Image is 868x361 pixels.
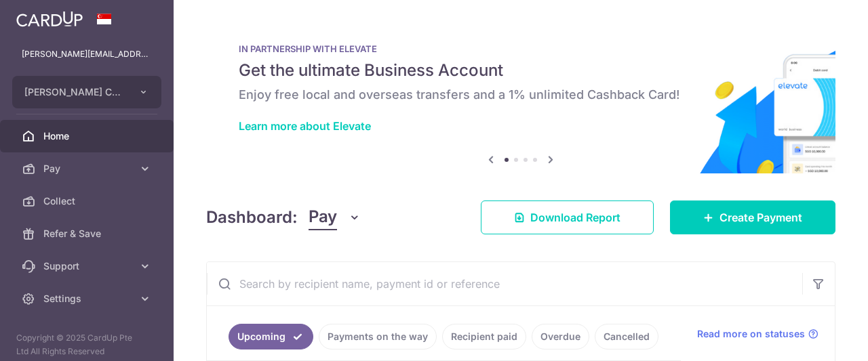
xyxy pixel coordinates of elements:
p: IN PARTNERSHIP WITH ELEVATE [239,43,803,54]
span: Refer & Save [43,227,133,240]
span: Create Payment [719,209,802,226]
a: Recipient paid [442,324,526,349]
a: Payments on the way [319,324,437,349]
span: [PERSON_NAME] COMPANY [24,85,125,99]
span: Collect [43,194,133,208]
span: Pay [43,162,133,175]
img: Renovation banner [206,22,835,173]
span: Support [43,259,133,273]
h5: Get the ultimate Business Account [239,60,803,81]
input: Search by recipient name, payment id or reference [207,262,802,305]
h6: Enjoy free local and overseas transfers and a 1% unlimited Cashback Card! [239,87,803,103]
iframe: Opens a widget where you can find more information [781,320,854,354]
a: Overdue [532,324,589,349]
a: Create Payment [670,200,835,234]
a: Learn more about Elevate [239,119,371,133]
span: Home [43,129,133,143]
a: Upcoming [229,324,313,349]
a: Cancelled [595,324,658,349]
h4: Dashboard: [206,205,298,230]
button: Pay [309,205,361,230]
button: [PERSON_NAME] COMPANY [12,76,161,108]
img: CardUp [16,11,83,27]
span: Download Report [530,209,620,226]
span: Read more on statuses [697,327,805,341]
span: Pay [309,205,337,230]
span: Settings [43,292,133,305]
a: Download Report [481,200,654,234]
p: [PERSON_NAME][EMAIL_ADDRESS][DOMAIN_NAME] [22,47,152,61]
a: Read more on statuses [697,327,818,341]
